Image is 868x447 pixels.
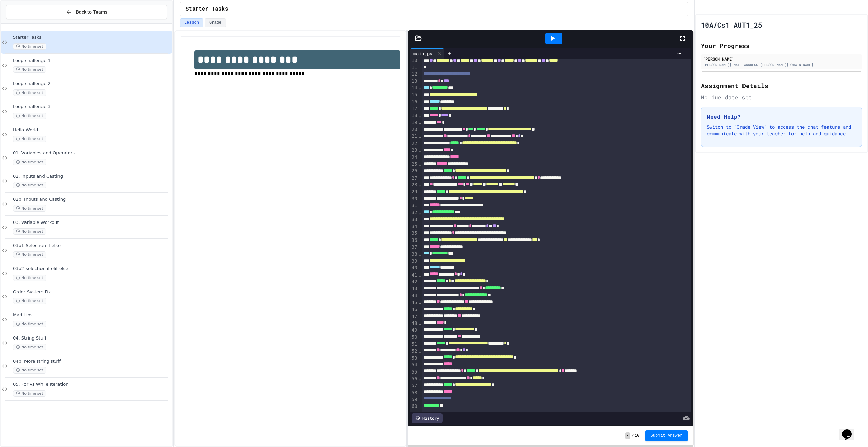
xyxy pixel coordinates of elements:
div: 33 [410,216,418,223]
button: Lesson [180,18,203,27]
div: 17 [410,105,418,112]
span: Fold line [418,210,422,215]
h2: Assignment Details [701,81,862,90]
div: 46 [410,306,418,313]
div: 13 [410,78,418,85]
span: Back to Teams [76,9,107,16]
div: 30 [410,196,418,202]
span: / [632,433,634,438]
span: No time set [13,344,46,350]
span: No time set [13,182,46,188]
button: Back to Teams [6,5,167,19]
div: 53 [410,355,418,362]
span: Fold line [418,113,422,118]
span: 04b. More string stuff [13,359,171,364]
span: Fold line [418,147,422,153]
div: main.py [410,50,436,57]
span: Fold line [418,348,422,354]
div: 24 [410,154,418,161]
div: 34 [410,223,418,230]
span: No time set [13,66,46,73]
span: 03b1 Selection if else [13,243,171,249]
div: 57 [410,382,418,389]
span: 01. Variables and Operators [13,150,171,156]
span: No time set [13,275,46,281]
span: Loop challenge 3 [13,104,171,110]
span: No time set [13,159,46,165]
h3: Need Help? [707,113,856,121]
div: 35 [410,230,418,237]
span: Fold line [418,182,422,187]
div: 27 [410,175,418,182]
div: 20 [410,126,418,133]
div: 58 [410,390,418,396]
div: 29 [410,188,418,195]
span: No time set [13,367,46,374]
div: 45 [410,299,418,306]
div: 56 [410,376,418,382]
div: 55 [410,369,418,376]
div: 40 [410,265,418,271]
span: No time set [13,251,46,258]
div: 37 [410,244,418,251]
div: 60 [410,403,418,410]
span: 03. Variable Workout [13,220,171,226]
span: 02. Inputs and Casting [13,173,171,179]
div: 44 [410,293,418,299]
div: 23 [410,147,418,154]
span: Starter Tasks [186,5,228,13]
div: 28 [410,182,418,188]
span: Fold line [418,85,422,90]
span: Loop challenge 1 [13,58,171,64]
div: 51 [410,341,418,348]
div: 32 [410,209,418,216]
span: No time set [13,205,46,212]
span: No time set [13,113,46,119]
div: 31 [410,202,418,209]
span: 02b. Inputs and Casting [13,197,171,202]
div: 26 [410,168,418,175]
div: 22 [410,140,418,147]
div: 36 [410,237,418,244]
div: 21 [410,133,418,140]
div: [PERSON_NAME][EMAIL_ADDRESS][PERSON_NAME][DOMAIN_NAME] [703,62,860,67]
span: 04. String Stuff [13,335,171,341]
div: 49 [410,327,418,334]
span: Fold line [418,376,422,381]
div: 41 [410,272,418,279]
span: No time set [13,390,46,397]
div: 16 [410,99,418,105]
div: 50 [410,334,418,341]
div: 14 [410,85,418,92]
iframe: chat widget [839,420,861,440]
div: [PERSON_NAME] [703,56,860,62]
div: 19 [410,119,418,126]
span: Fold line [418,161,422,167]
div: 15 [410,92,418,98]
span: Fold line [418,300,422,305]
span: Mad Libs [13,312,171,318]
span: Fold line [418,251,422,257]
div: 48 [410,320,418,327]
span: Fold line [418,272,422,278]
div: 42 [410,279,418,285]
div: No due date set [701,93,862,101]
span: Loop challenge 2 [13,81,171,87]
span: Hello World [13,127,171,133]
div: 59 [410,396,418,403]
span: No time set [13,228,46,235]
div: 12 [410,71,418,78]
span: Order System Fix [13,289,171,295]
span: No time set [13,321,46,327]
span: Fold line [418,120,422,125]
div: 11 [410,64,418,71]
div: 47 [410,313,418,320]
span: No time set [13,136,46,142]
span: Submit Answer [651,433,683,438]
span: 03b2 selection if elif else [13,266,171,272]
span: No time set [13,298,46,304]
div: 25 [410,161,418,168]
span: Fold line [418,320,422,326]
span: 05. For vs While Iteration [13,382,171,387]
div: 18 [410,112,418,119]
